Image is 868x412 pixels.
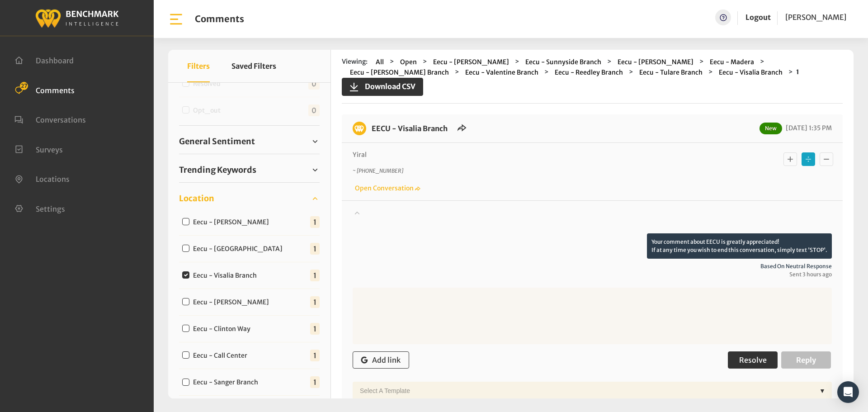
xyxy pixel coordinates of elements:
[36,204,65,213] span: Settings
[14,204,65,213] a: Settings
[182,298,189,305] input: Eecu - [PERSON_NAME]
[837,381,859,403] div: Open Intercom Messenger
[353,270,832,279] span: Sent 3 hours ago
[182,351,189,359] input: Eecu - Call Center
[373,57,387,67] button: All
[353,122,366,135] img: benchmark
[179,164,256,176] span: Trending Keywords
[745,9,771,25] a: Logout
[190,378,265,387] label: Eecu - Sanger Branch
[179,135,320,148] a: General Sentiment
[353,184,420,192] a: Open Conversation
[179,135,255,147] span: General Sentiment
[310,350,320,361] span: 1
[14,114,86,123] a: Conversations
[190,271,264,280] label: Eecu - Visalia Branch
[342,78,423,96] button: Download CSV
[35,7,119,29] img: benchmark
[739,355,767,365] span: Resolve
[310,323,320,335] span: 1
[190,218,276,227] label: Eecu - [PERSON_NAME]
[187,50,210,82] button: Filters
[14,55,74,64] a: Dashboard
[36,145,63,154] span: Surveys
[816,382,829,400] div: ▼
[182,379,189,386] input: Eecu - Sanger Branch
[462,67,541,78] button: Eecu - Valentine Branch
[179,192,320,205] a: Location
[745,13,771,22] a: Logout
[190,106,228,115] label: Opt_out
[14,85,75,94] a: Comments 27
[310,243,320,255] span: 1
[785,9,846,25] a: [PERSON_NAME]
[179,163,320,177] a: Trending Keywords
[190,79,228,89] label: Resolved
[168,11,184,27] img: bar
[182,271,189,279] input: Eecu - Visalia Branch
[36,175,70,184] span: Locations
[397,57,420,67] button: Open
[355,382,816,400] div: Select a Template
[190,298,276,307] label: Eecu - [PERSON_NAME]
[182,245,189,252] input: Eecu - [GEOGRAPHIC_DATA]
[308,78,320,90] span: 0
[190,244,290,254] label: Eecu - [GEOGRAPHIC_DATA]
[182,325,189,332] input: Eecu - Clinton Way
[759,123,782,134] span: New
[14,144,63,153] a: Surveys
[796,68,799,76] strong: 1
[372,124,448,133] a: EECU - Visalia Branch
[342,57,368,67] span: Viewing:
[353,167,403,174] i: ~ [PHONE_NUMBER]
[552,67,626,78] button: Eecu - Reedley Branch
[190,324,258,334] label: Eecu - Clinton Way
[637,67,705,78] button: Eecu - Tulare Branch
[347,67,452,78] button: Eecu - [PERSON_NAME] Branch
[707,57,757,67] button: Eecu - Madera
[353,150,712,160] p: Yiral
[308,104,320,116] span: 0
[195,14,244,24] h1: Comments
[728,351,778,369] button: Resolve
[14,174,70,183] a: Locations
[231,50,276,82] button: Saved Filters
[182,218,189,225] input: Eecu - [PERSON_NAME]
[36,56,74,65] span: Dashboard
[430,57,512,67] button: Eecu - [PERSON_NAME]
[781,150,835,168] div: Basic example
[20,82,28,90] span: 27
[190,351,255,360] label: Eecu - Call Center
[310,270,320,281] span: 1
[310,296,320,308] span: 1
[615,57,696,67] button: Eecu - [PERSON_NAME]
[647,233,832,259] p: Your comment about EECU is greatly appreciated! If at any time you wish to end this conversation,...
[353,351,409,369] button: Add link
[716,67,785,78] button: Eecu - Visalia Branch
[36,85,75,95] span: Comments
[783,124,832,132] span: [DATE] 1:35 PM
[310,216,320,228] span: 1
[310,376,320,388] span: 1
[366,122,453,135] h6: EECU - Visalia Branch
[359,81,415,92] span: Download CSV
[353,262,832,270] span: Based on neutral response
[36,115,86,124] span: Conversations
[785,13,846,22] span: [PERSON_NAME]
[179,192,214,204] span: Location
[523,57,604,67] button: Eecu - Sunnyside Branch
